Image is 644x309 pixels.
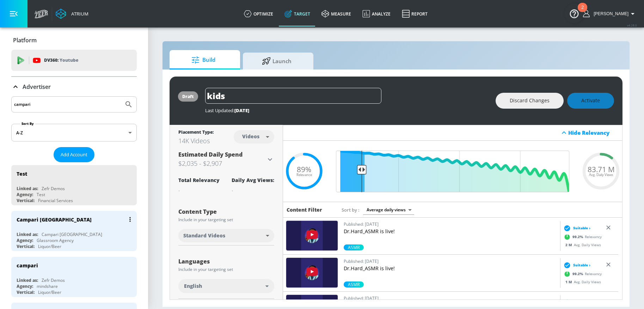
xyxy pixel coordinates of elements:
[11,50,137,71] div: DV360: Youtube
[42,186,65,192] div: Zefr Demos
[178,267,274,272] div: Include in your targeting set
[178,151,274,168] div: Estimated Daily Spend$2,035 - $2,907
[234,107,249,114] span: [DATE]
[344,244,364,250] div: 99.2%
[344,281,364,287] div: 99.2%
[11,211,137,251] div: Campari [GEOGRAPHIC_DATA]Linked as:Campari [GEOGRAPHIC_DATA]Agency:Glassroom AgencyVertical:Liquo...
[178,129,214,137] div: Placement Type:
[178,177,220,183] div: Total Relevancy
[588,166,615,173] span: 83.71 M
[286,258,338,287] img: CiwlwoPeXxA
[17,170,27,177] div: Test
[44,56,78,64] p: DV360:
[562,225,590,232] div: Suitable ›
[297,166,311,173] span: 89%
[396,1,433,26] a: Report
[296,173,312,177] span: Relevance
[342,207,360,213] span: Sort by
[562,232,601,242] div: Relevancy
[11,165,137,205] div: TestLinked as:Zefr DemosAgency:TestVertical:Financial Services
[363,205,414,214] div: Average daily views
[11,257,137,297] div: campariLinked as:Zefr DemosAgency:mindshareVertical:Liquor/Beer
[496,93,564,109] button: Discard Changes
[562,242,601,248] div: Avg. Daily Views
[572,234,584,240] span: 99.2 %
[573,225,590,231] span: Suitable ›
[38,289,61,295] div: Liquor/Beer
[344,257,557,281] a: Published: [DATE]Dr.Hard_ASMR is live!
[344,281,364,287] span: ASMR
[68,11,88,17] div: Atrium
[42,231,102,237] div: Campari [GEOGRAPHIC_DATA]
[562,279,601,285] div: Avg. Daily Views
[344,220,557,228] p: Published: [DATE]
[572,271,584,277] span: 99.2 %
[61,151,87,159] span: Add Account
[510,96,550,105] span: Discard Changes
[565,242,574,247] span: 2 M
[121,97,136,112] button: Submit Search
[287,206,322,213] h6: Content Filter
[17,283,33,289] div: Agency:
[20,121,35,126] label: Sort By
[344,257,557,265] p: Published: [DATE]
[279,1,316,26] a: Target
[250,53,303,69] span: Launch
[178,151,243,158] span: Estimated Daily Spend
[37,283,58,289] div: mindshare
[11,30,137,50] div: Platform
[589,173,613,177] span: Avg. Daily Views
[239,133,263,139] div: Videos
[178,209,274,214] div: Content Type
[17,186,38,192] div: Linked as:
[17,216,92,223] div: Campari [GEOGRAPHIC_DATA]
[56,8,88,19] a: Atrium
[316,1,357,26] a: measure
[564,4,584,23] button: Open Resource Center, 2 new notifications
[583,10,637,18] button: [PERSON_NAME]
[627,23,637,27] span: v 4.28.0
[344,295,557,302] p: Published: [DATE]
[332,151,573,192] input: Final Threshold
[17,198,35,204] div: Vertical:
[568,129,618,136] div: Hide Relevancy
[17,289,35,295] div: Vertical:
[562,269,601,279] div: Relevancy
[37,237,74,243] div: Glassroom Agency
[17,262,38,269] div: campari
[238,1,279,26] a: optimize
[591,11,628,16] span: login as: amanda.cermak@zefr.com
[178,158,266,168] h3: $2,035 - $2,907
[232,177,274,183] div: Daily Avg Views:
[23,83,51,91] p: Advertiser
[38,243,61,249] div: Liquor/Beer
[562,299,590,306] div: Suitable ›
[37,192,45,198] div: Test
[178,137,214,145] div: 14K Videos
[17,237,33,243] div: Agency:
[13,36,37,44] p: Platform
[60,56,78,64] p: Youtube
[17,192,33,198] div: Agency:
[183,232,225,239] span: Standard Videos
[562,262,590,269] div: Suitable ›
[344,220,557,244] a: Published: [DATE]Dr.Hard_ASMR is live!
[178,218,274,222] div: Include in your targeting set
[178,279,274,293] div: English
[177,51,230,68] span: Build
[344,244,364,250] span: ASMR
[344,228,557,235] p: Dr.Hard_ASMR is live!
[38,198,73,204] div: Financial Services
[182,93,194,99] div: draft
[286,221,338,250] img: ZRrNZijIFDY
[283,125,622,141] div: Hide Relevancy
[17,277,38,283] div: Linked as:
[14,100,121,109] input: Search by name
[11,77,137,97] div: Advertiser
[184,283,202,290] span: English
[344,265,557,272] p: Dr.Hard_ASMR is live!
[205,107,489,114] div: Last Updated:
